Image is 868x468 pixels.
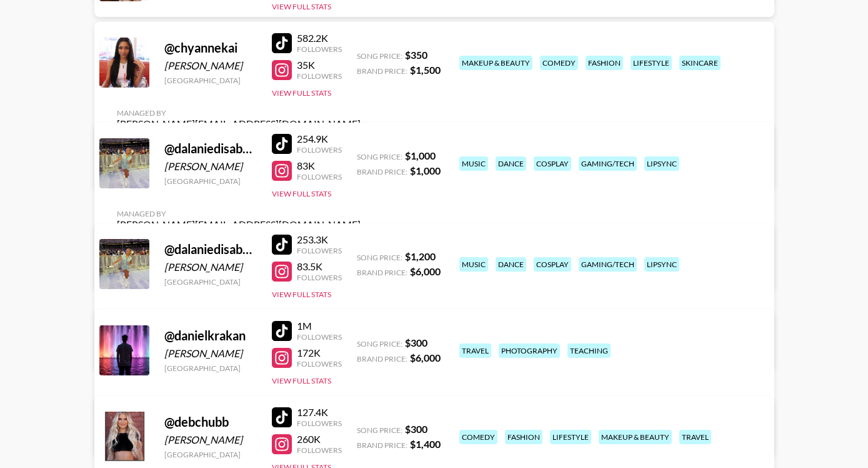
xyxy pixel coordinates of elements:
[496,156,526,171] div: dance
[297,133,342,145] div: 254.9K
[410,265,441,277] strong: $ 6,000
[164,176,257,186] div: [GEOGRAPHIC_DATA]
[164,76,257,85] div: [GEOGRAPHIC_DATA]
[586,56,623,70] div: fashion
[357,425,402,435] span: Song Price:
[297,172,342,181] div: Followers
[164,277,257,287] div: [GEOGRAPHIC_DATA]
[164,59,257,72] div: [PERSON_NAME]
[505,430,542,444] div: fashion
[164,141,257,156] div: @ dalaniedisabato
[297,233,342,246] div: 253.3K
[579,257,637,272] div: gaming/tech
[297,32,342,44] div: 582.2K
[297,59,342,71] div: 35K
[405,250,436,262] strong: $ 1,200
[297,71,342,81] div: Followers
[164,40,257,56] div: @ chyannekai
[405,423,427,435] strong: $ 300
[540,56,578,70] div: comedy
[297,347,342,359] div: 172K
[357,440,407,450] span: Brand Price:
[272,2,331,11] button: View Full Stats
[117,108,361,118] div: Managed By
[297,44,342,54] div: Followers
[272,189,331,198] button: View Full Stats
[117,209,361,218] div: Managed By
[410,438,441,450] strong: $ 1,400
[297,433,342,445] div: 260K
[297,160,342,172] div: 83K
[117,118,361,130] div: [PERSON_NAME][EMAIL_ADDRESS][DOMAIN_NAME]
[459,343,491,358] div: travel
[272,290,331,299] button: View Full Stats
[164,434,257,446] div: [PERSON_NAME]
[164,328,257,343] div: @ danielkrakan
[357,354,407,364] span: Brand Price:
[164,242,257,257] div: @ dalaniedisabato
[410,165,441,176] strong: $ 1,000
[117,218,361,231] div: [PERSON_NAME][EMAIL_ADDRESS][DOMAIN_NAME]
[567,343,611,358] div: teaching
[297,332,342,342] div: Followers
[164,414,257,430] div: @ debchubb
[534,257,571,272] div: cosplay
[272,376,331,385] button: View Full Stats
[357,152,402,161] span: Song Price:
[459,156,488,171] div: music
[410,352,441,364] strong: $ 6,000
[357,268,407,277] span: Brand Price:
[164,261,257,273] div: [PERSON_NAME]
[499,343,560,358] div: photography
[599,430,672,444] div: makeup & beauty
[297,445,342,455] div: Followers
[644,257,679,272] div: lipsync
[297,145,342,155] div: Followers
[297,246,342,255] div: Followers
[297,359,342,369] div: Followers
[164,450,257,459] div: [GEOGRAPHIC_DATA]
[679,430,711,444] div: travel
[297,273,342,282] div: Followers
[357,167,407,176] span: Brand Price:
[405,49,427,61] strong: $ 350
[297,320,342,332] div: 1M
[297,260,342,273] div: 83.5K
[272,88,331,98] button: View Full Stats
[410,64,441,76] strong: $ 1,500
[534,156,571,171] div: cosplay
[357,51,402,61] span: Song Price:
[405,150,436,161] strong: $ 1,000
[164,364,257,373] div: [GEOGRAPHIC_DATA]
[405,337,427,348] strong: $ 300
[164,160,257,173] div: [PERSON_NAME]
[459,430,497,444] div: comedy
[459,257,488,272] div: music
[550,430,591,444] div: lifestyle
[496,257,526,272] div: dance
[164,347,257,360] div: [PERSON_NAME]
[644,156,679,171] div: lipsync
[579,156,637,171] div: gaming/tech
[357,339,402,348] span: Song Price:
[459,56,532,70] div: makeup & beauty
[631,56,672,70] div: lifestyle
[297,419,342,428] div: Followers
[679,56,721,70] div: skincare
[357,253,402,262] span: Song Price:
[357,66,407,76] span: Brand Price:
[297,406,342,419] div: 127.4K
